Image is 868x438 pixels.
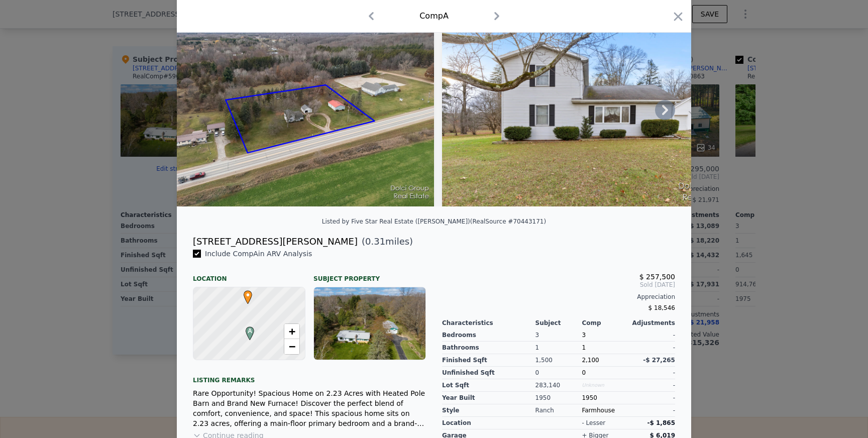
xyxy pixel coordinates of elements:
[582,319,628,327] div: Comp
[243,326,249,333] div: A
[419,10,449,22] div: Comp A
[442,329,535,342] div: Bedrooms
[582,404,628,417] div: Farmhouse
[582,342,628,354] div: 1
[628,342,675,354] div: -
[442,342,535,354] div: Bathrooms
[313,267,426,283] div: Subject Property
[628,329,675,342] div: -
[535,342,582,354] div: 1
[201,250,316,258] span: Include Comp A in ARV Analysis
[193,388,426,428] div: Rare Opportunity! Spacious Home on 2.23 Acres with Heated Pole Barn and Brand New Furnace! Discov...
[582,332,586,339] span: 3
[243,326,257,336] span: A
[535,404,582,417] div: Ranch
[628,392,675,404] div: -
[442,379,535,392] div: Lot Sqft
[648,304,675,311] span: $ 18,546
[193,368,426,384] div: Listing remarks
[643,357,675,364] span: -$ 27,265
[358,235,413,249] span: ( miles)
[628,367,675,379] div: -
[442,354,535,367] div: Finished Sqft
[442,293,675,301] div: Appreciation
[284,339,299,354] a: Zoom out
[535,329,582,342] div: 3
[442,319,535,327] div: Characteristics
[442,392,535,404] div: Year Built
[582,357,599,364] span: 2,100
[628,404,675,417] div: -
[289,325,295,338] span: +
[442,417,535,429] div: location
[442,281,675,289] span: Sold [DATE]
[639,273,675,281] span: $ 257,500
[535,367,582,379] div: 0
[582,379,628,392] div: Unknown
[284,324,299,339] a: Zoom in
[582,419,605,427] div: - lesser
[582,369,586,376] span: 0
[582,392,628,404] div: 1950
[442,367,535,379] div: Unfinished Sqft
[535,354,582,367] div: 1,500
[535,379,582,392] div: 283,140
[177,14,434,206] img: Property Img
[365,236,385,247] span: 0.31
[535,392,582,404] div: 1950
[442,14,731,206] img: Property Img
[289,340,295,353] span: −
[193,235,358,249] div: [STREET_ADDRESS][PERSON_NAME]
[535,319,582,327] div: Subject
[628,319,675,327] div: Adjustments
[241,290,247,296] div: •
[322,218,546,225] div: Listed by Five Star Real Estate ([PERSON_NAME]) (RealSource #70443171)
[442,404,535,417] div: Style
[241,287,255,302] span: •
[647,419,675,426] span: -$ 1,865
[628,379,675,392] div: -
[193,267,305,283] div: Location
